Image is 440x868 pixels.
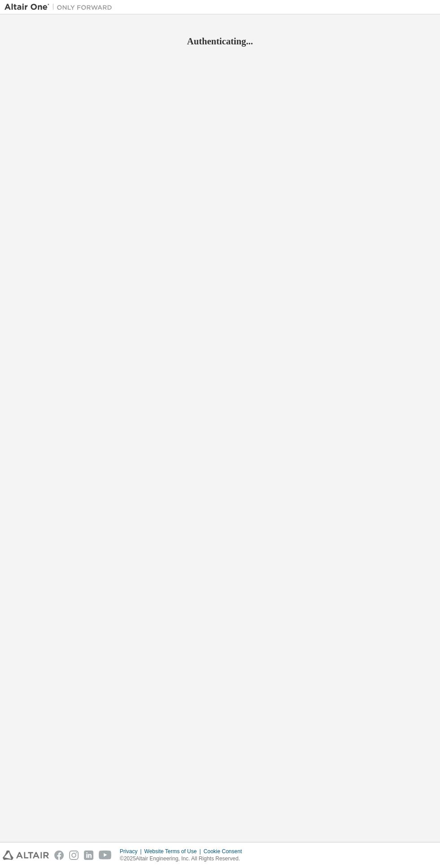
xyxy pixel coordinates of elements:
[99,851,112,860] img: youtube.svg
[4,35,436,47] h2: Authenticating...
[84,851,93,860] img: linkedin.svg
[203,848,247,855] div: Cookie Consent
[54,851,64,860] img: facebook.svg
[120,855,247,863] p: © 2025 Altair Engineering, Inc. All Rights Reserved.
[3,851,49,860] img: altair_logo.svg
[120,848,144,855] div: Privacy
[144,848,203,855] div: Website Terms of Use
[4,3,117,12] img: Altair One
[69,851,79,860] img: instagram.svg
